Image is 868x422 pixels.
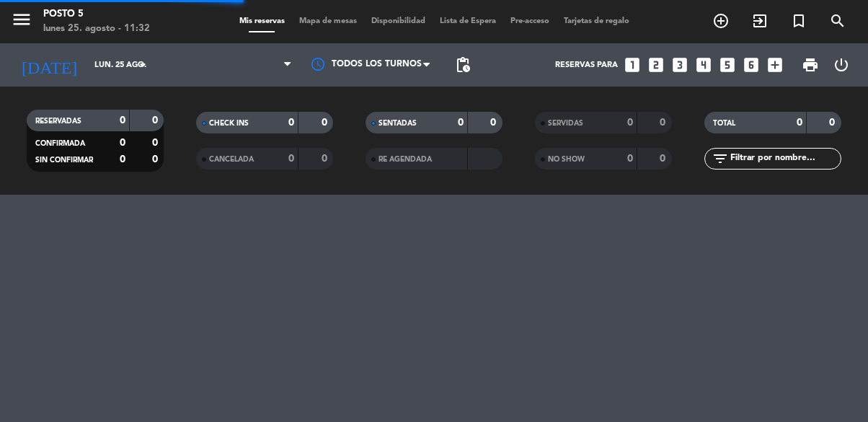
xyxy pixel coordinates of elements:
strong: 0 [797,118,802,128]
span: SIN CONFIRMAR [35,157,93,164]
div: LOG OUT [826,43,857,87]
span: CANCELADA [209,156,254,163]
strong: 0 [322,154,330,164]
i: looks_3 [670,56,689,74]
span: print [802,56,819,74]
strong: 0 [152,154,161,164]
strong: 0 [152,115,161,126]
span: Tarjetas de regalo [557,17,637,25]
span: pending_actions [454,56,471,74]
span: SENTADAS [378,120,417,127]
i: looks_6 [742,56,761,74]
span: TOTAL [713,120,735,127]
i: menu [11,9,32,30]
i: looks_two [647,56,665,74]
button: menu [11,9,32,35]
span: Pre-acceso [503,17,557,25]
span: RE AGENDADA [378,156,432,163]
i: looks_one [623,56,642,74]
i: looks_4 [694,56,713,74]
span: Mis reservas [232,17,292,25]
input: Filtrar por nombre... [729,151,841,167]
i: looks_5 [718,56,737,74]
strong: 0 [120,138,125,148]
span: Mapa de mesas [292,17,364,25]
strong: 0 [490,118,499,128]
strong: 0 [829,118,838,128]
i: [DATE] [11,49,87,81]
span: Lista de Espera [433,17,503,25]
i: search [829,12,846,30]
span: CONFIRMADA [35,140,85,147]
strong: 0 [288,154,294,164]
strong: 0 [288,118,294,128]
span: Reservas para [555,61,618,70]
span: Disponibilidad [364,17,433,25]
strong: 0 [120,154,125,164]
span: NO SHOW [548,156,585,163]
strong: 0 [152,138,161,148]
div: Posto 5 [43,7,150,22]
i: turned_in_not [790,12,807,30]
strong: 0 [458,118,464,128]
i: arrow_drop_down [134,56,151,74]
strong: 0 [322,118,330,128]
strong: 0 [627,154,633,164]
div: lunes 25. agosto - 11:32 [43,22,150,36]
span: CHECK INS [209,120,249,127]
strong: 0 [660,118,668,128]
span: RESERVADAS [35,118,81,125]
strong: 0 [120,115,125,126]
i: add_box [766,56,784,74]
span: SERVIDAS [548,120,583,127]
strong: 0 [660,154,668,164]
i: filter_list [712,150,729,167]
i: exit_to_app [751,12,769,30]
i: power_settings_new [833,56,850,74]
strong: 0 [627,118,633,128]
i: add_circle_outline [712,12,730,30]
